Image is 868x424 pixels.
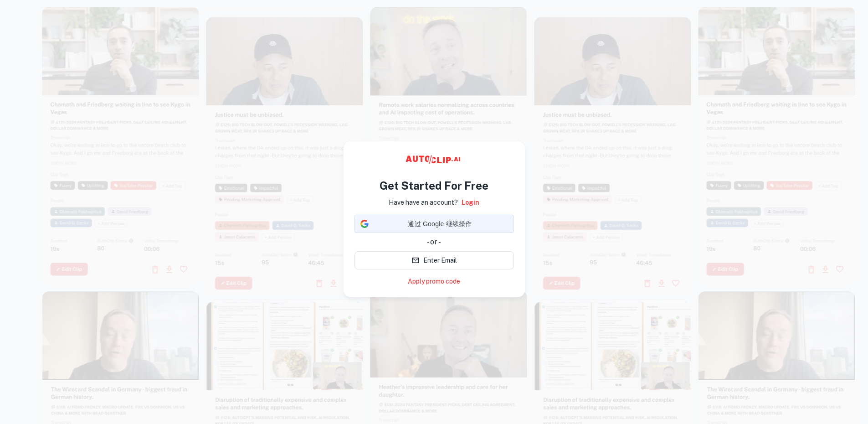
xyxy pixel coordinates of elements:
[380,177,488,194] h4: Get Started For Free
[408,277,460,286] a: Apply promo code
[462,197,479,207] a: Login
[389,197,458,207] p: Have have an account?
[354,237,514,248] div: - or -
[372,219,508,229] span: 通过 Google 继续操作
[354,251,514,269] button: Enter Email
[354,215,514,233] div: 通过 Google 继续操作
